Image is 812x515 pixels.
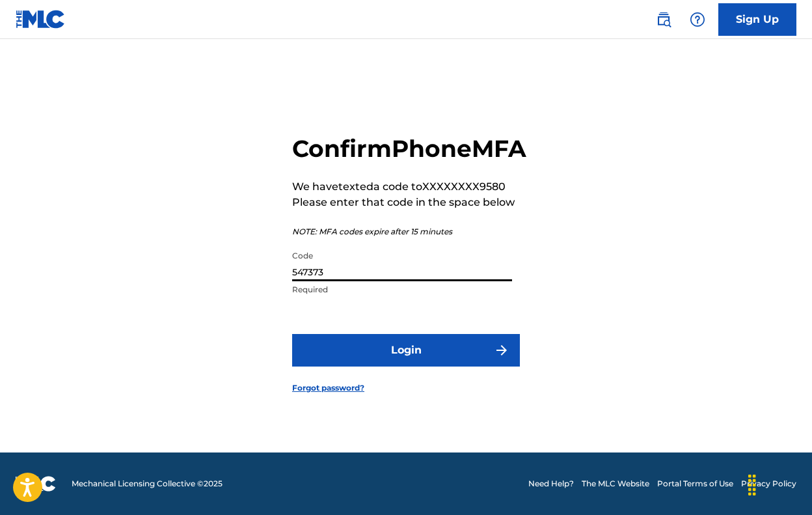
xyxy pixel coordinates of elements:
img: help [690,12,705,27]
p: Please enter that code in the space below [292,195,526,210]
span: Mechanical Licensing Collective © 2025 [72,478,223,490]
p: We have texted a code to XXXXXXXX9580 [292,179,526,195]
iframe: Chat Widget [747,452,812,515]
img: logo [16,476,56,492]
h2: Confirm Phone MFA [292,134,526,163]
a: Privacy Policy [741,478,796,490]
a: Sign Up [718,3,796,36]
button: Login [292,334,520,367]
img: f7272a7cc735f4ea7f67.svg [494,342,509,358]
a: Need Help? [528,478,574,490]
p: Required [292,284,512,296]
a: Forgot password? [292,382,364,394]
a: Portal Terms of Use [657,478,733,490]
p: NOTE: MFA codes expire after 15 minutes [292,226,526,238]
img: MLC Logo [16,10,66,29]
div: Help [684,7,710,33]
a: The MLC Website [582,478,649,490]
a: Public Search [651,7,677,33]
div: Drag [742,466,763,505]
img: search [656,12,671,27]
